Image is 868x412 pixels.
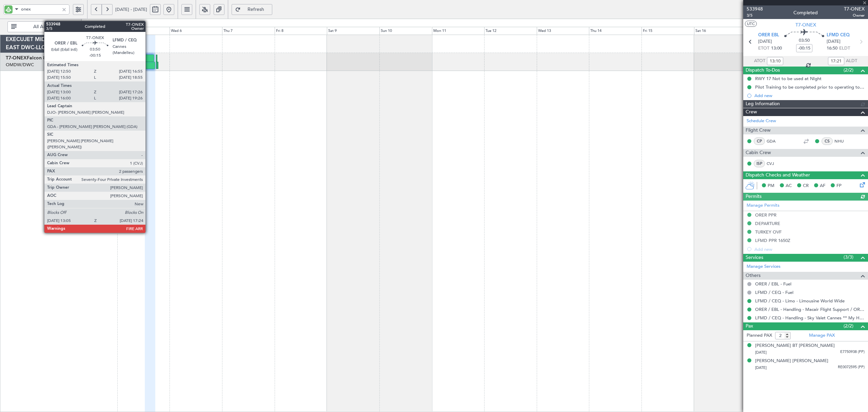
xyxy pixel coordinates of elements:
span: ETOT [758,45,769,52]
span: (2/2) [844,322,853,330]
span: FP [836,183,842,189]
div: Mon 11 [432,27,485,35]
div: [PERSON_NAME] [PERSON_NAME] [755,358,828,364]
button: All Aircraft [7,21,74,32]
div: CP [754,137,765,145]
div: Fri 8 [275,27,327,35]
span: ORER EBL [758,32,779,39]
span: LFMD CEQ [827,32,850,39]
div: Pilot Training to be completed prior to operating to LFMD [755,84,865,90]
span: CR [803,183,809,189]
a: NHU [834,138,850,144]
span: (3/3) [844,254,853,261]
span: 3/5 [747,13,763,18]
div: Sun 10 [379,27,432,35]
span: T7-ONEX [844,5,865,13]
div: Wed 13 [537,27,589,35]
div: [PERSON_NAME] BT [PERSON_NAME] [755,342,835,349]
div: Tue 5 [117,27,170,35]
div: RWY 17 Not to be used at NIght [755,76,822,81]
div: Mon 4 [65,27,117,35]
span: ELDT [839,45,850,52]
span: PM [768,183,774,189]
span: [DATE] [758,38,772,45]
span: ALDT [846,58,857,64]
a: LFMD / CEQ - Fuel [755,289,793,295]
div: Thu 14 [589,27,642,35]
div: Fri 15 [642,27,694,35]
label: Planned PAX [747,332,772,339]
div: [DATE] [83,20,94,26]
span: 03:50 [799,37,810,44]
span: [DATE] [755,350,767,355]
div: Sat 16 [694,27,747,35]
a: CVJ [767,161,782,167]
span: E7750938 (PP) [840,349,865,355]
a: LFMD / CEQ - Handling - Sky Valet Cannes ** My Handling**LFMD / CEQ [755,315,865,321]
span: AF [820,183,825,189]
span: 13:00 [771,45,782,52]
div: Tue 12 [484,27,537,35]
div: Add new [754,93,865,98]
span: Dispatch To-Dos [746,67,780,74]
div: Thu 7 [222,27,275,35]
a: LFMD / CEQ - Limo - Limousine World Wide [755,298,845,304]
span: Dispatch Checks and Weather [746,171,810,179]
span: 533948 [747,5,763,13]
span: Crew [746,108,757,116]
div: ISP [754,160,765,167]
span: AC [786,183,792,189]
div: CS [822,137,833,145]
a: T7-ONEXFalcon 8X [6,56,49,60]
span: (2/2) [844,67,853,74]
span: Flight Crew [746,127,771,134]
a: ORER / EBL - Handling - Macair Flight Support / ORER [755,306,865,312]
span: Others [746,272,761,280]
a: ORER / EBL - Fuel [755,281,791,287]
span: ATOT [754,58,765,64]
span: RE0072595 (PP) [838,364,865,370]
a: GDA [767,138,782,144]
button: UTC [745,21,757,27]
a: OMDW/DWC [6,62,34,68]
button: Refresh [232,4,272,15]
span: Owner [844,13,865,18]
div: Completed [793,9,818,16]
a: Schedule Crew [747,118,776,125]
span: Pax [746,322,753,330]
span: All Aircraft [18,24,71,29]
input: A/C (Reg. or Type) [21,4,59,14]
span: [DATE] [827,38,841,45]
span: Services [746,254,763,262]
span: T7-ONEX [795,21,816,29]
span: 16:50 [827,45,837,52]
span: Refresh [242,7,270,12]
div: Sat 9 [327,27,379,35]
span: Cabin Crew [746,149,771,157]
span: [DATE] - [DATE] [115,6,147,13]
span: [DATE] [755,365,767,370]
span: T7-ONEX [6,56,27,60]
a: Manage PAX [809,332,835,339]
a: Manage Services [747,263,781,270]
div: Wed 6 [170,27,222,35]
